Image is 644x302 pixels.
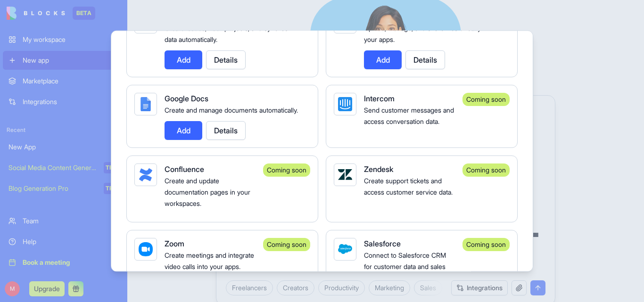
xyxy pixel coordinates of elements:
span: Create support tickets and access customer service data. [364,176,453,196]
span: Confluence [165,164,204,173]
button: Add [165,121,202,139]
button: Details [206,50,246,69]
span: Create and update documentation pages in your workspaces. [165,176,250,207]
div: Coming soon [263,237,310,251]
span: Create and manage documents automatically. [165,106,298,114]
span: Upload, manage, and share files directly within your apps. [364,24,500,43]
button: Details [405,50,445,69]
button: Details [206,121,246,139]
span: Create meetings and integrate video calls into your apps. [165,251,254,270]
div: Coming soon [462,163,510,176]
span: Connect to Salesforce CRM for customer data and sales automation. [364,251,446,281]
div: Coming soon [462,92,510,106]
span: Google Docs [165,93,208,103]
button: Add [364,50,402,69]
span: Zendesk [364,164,393,173]
span: Send customer messages and access conversation data. [364,106,454,125]
span: Create issues, track projects, and sync task data automatically. [165,24,291,43]
div: Coming soon [263,163,310,176]
button: Add [165,50,202,69]
span: Zoom [165,238,184,248]
div: Coming soon [462,237,510,251]
span: Intercom [364,93,395,103]
span: Salesforce [364,238,401,248]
